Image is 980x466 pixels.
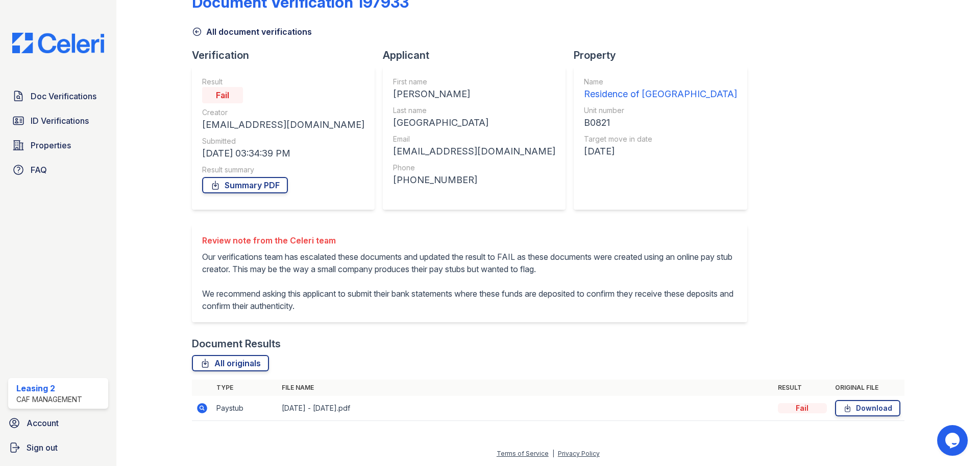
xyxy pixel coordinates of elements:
[31,115,89,127] span: ID Verifications
[831,380,904,396] th: Original file
[4,437,112,458] a: Sign out
[574,48,755,62] div: Property
[393,77,555,87] div: First name
[558,450,600,457] a: Privacy Policy
[202,136,364,146] div: Submitted
[584,116,737,130] div: B0821
[27,441,58,454] span: Sign out
[27,417,59,429] span: Account
[552,450,554,457] div: |
[202,165,364,175] div: Result summary
[393,144,555,159] div: [EMAIL_ADDRESS][DOMAIN_NAME]
[4,33,112,53] img: CE_Logo_Blue-a8612792a0a2168367f1c8372b55b34899dd931a85d93a1a3d3e32e68fde9ad4.png
[212,396,278,421] td: Paystub
[192,48,383,62] div: Verification
[202,118,364,132] div: [EMAIL_ADDRESS][DOMAIN_NAME]
[31,164,47,176] span: FAQ
[278,380,774,396] th: File name
[8,160,108,180] a: FAQ
[584,77,737,101] a: Name Residence of [GEOGRAPHIC_DATA]
[393,116,555,130] div: [GEOGRAPHIC_DATA]
[393,163,555,173] div: Phone
[212,380,278,396] th: Type
[202,77,364,87] div: Result
[278,396,774,421] td: [DATE] - [DATE].pdf
[202,107,364,118] div: Creator
[192,26,312,38] a: All document verifications
[8,110,108,131] a: ID Verifications
[202,177,288,193] a: Summary PDF
[192,355,269,371] a: All originals
[584,77,737,87] div: Name
[16,394,82,405] div: CAF Management
[584,105,737,116] div: Unit number
[202,234,737,247] div: Review note from the Celeri team
[584,134,737,144] div: Target move in date
[937,425,970,456] iframe: chat widget
[393,87,555,101] div: [PERSON_NAME]
[31,139,71,151] span: Properties
[16,382,82,394] div: Leasing 2
[383,48,574,62] div: Applicant
[393,134,555,144] div: Email
[4,413,112,433] a: Account
[393,105,555,116] div: Last name
[584,144,737,159] div: [DATE]
[8,86,108,106] a: Doc Verifications
[497,450,549,457] a: Terms of Service
[202,251,737,312] p: Our verifications team has escalated these documents and updated the result to FAIL as these docu...
[202,87,243,103] div: Fail
[393,173,555,187] div: [PHONE_NUMBER]
[202,146,364,161] div: [DATE] 03:34:39 PM
[774,380,831,396] th: Result
[835,400,900,416] a: Download
[778,403,827,413] div: Fail
[8,135,108,156] a: Properties
[31,90,96,102] span: Doc Verifications
[192,337,281,351] div: Document Results
[584,87,737,101] div: Residence of [GEOGRAPHIC_DATA]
